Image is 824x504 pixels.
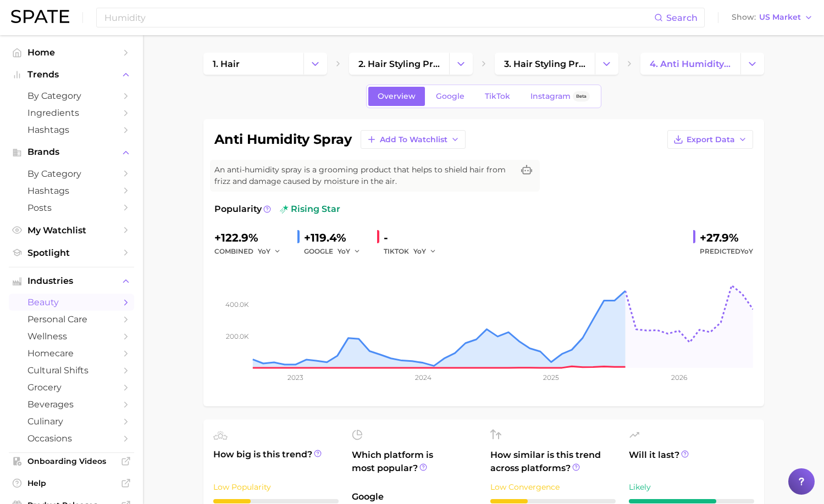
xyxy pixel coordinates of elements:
[740,247,753,255] span: YoY
[475,87,519,106] a: TikTok
[9,345,134,362] a: homecare
[214,229,289,247] div: +122.9%
[214,133,352,146] h1: anti humidity spray
[9,379,134,396] a: grocery
[258,245,281,258] button: YoY
[287,373,303,382] tspan: 2023
[490,480,616,494] div: Low Convergence
[214,164,513,187] span: An anti-humidity spray is a grooming product that helps to shield hair from frizz and damage caus...
[280,205,289,214] img: rising star
[521,87,599,106] a: InstagramBeta
[700,245,753,258] span: Predicted
[103,8,654,27] input: Search here for a brand, industry, or ingredient
[9,182,134,199] a: Hashtags
[9,222,134,239] a: My Watchlist
[27,314,115,324] span: personal care
[27,382,115,393] span: grocery
[9,273,134,289] button: Industries
[9,144,134,160] button: Brands
[27,416,115,427] span: culinary
[413,247,426,256] span: YoY
[27,203,115,213] span: Posts
[576,92,587,101] span: Beta
[27,248,115,258] span: Spotlight
[629,449,754,475] span: Will it last?
[732,14,756,20] span: Show
[27,70,115,80] span: Trends
[595,53,618,75] button: Change Category
[384,229,444,247] div: -
[368,87,425,106] a: Overview
[530,92,571,101] span: Instagram
[352,449,477,485] span: Which platform is most popular?
[671,373,687,382] tspan: 2026
[449,53,473,75] button: Change Category
[203,53,303,75] a: 1. hair
[338,247,350,256] span: YoY
[543,373,559,382] tspan: 2025
[27,91,115,101] span: by Category
[9,165,134,182] a: by Category
[427,87,474,106] a: Google
[27,348,115,359] span: homecare
[495,53,595,75] a: 3. hair styling products
[9,311,134,328] a: personal care
[27,108,115,118] span: Ingredients
[27,225,115,236] span: My Watchlist
[303,53,327,75] button: Change Category
[378,92,416,101] span: Overview
[27,297,115,307] span: beauty
[504,59,585,69] span: 3. hair styling products
[213,448,339,475] span: How big is this trend?
[358,59,440,69] span: 2. hair styling products
[384,245,444,258] div: TIKTOK
[759,14,801,20] span: US Market
[9,199,134,216] a: Posts
[9,104,134,121] a: Ingredients
[213,480,339,494] div: Low Popularity
[9,362,134,379] a: cultural shifts
[304,229,368,247] div: +119.4%
[27,47,115,58] span: Home
[9,294,134,311] a: beauty
[9,328,134,345] a: wellness
[9,66,134,83] button: Trends
[9,44,134,61] a: Home
[729,10,816,25] button: ShowUS Market
[258,247,270,256] span: YoY
[485,92,510,101] span: TikTok
[27,186,115,196] span: Hashtags
[9,475,134,491] a: Help
[740,53,764,75] button: Change Category
[687,135,735,144] span: Export Data
[280,203,340,216] span: rising star
[414,373,431,382] tspan: 2024
[352,490,477,503] span: Google
[9,121,134,138] a: Hashtags
[213,59,240,69] span: 1. hair
[9,430,134,447] a: occasions
[27,125,115,135] span: Hashtags
[27,365,115,376] span: cultural shifts
[9,413,134,430] a: culinary
[490,449,616,475] span: How similar is this trend across platforms?
[214,245,289,258] div: combined
[9,396,134,413] a: beverages
[413,245,437,258] button: YoY
[9,453,134,469] a: Onboarding Videos
[629,499,754,503] div: 7 / 10
[27,331,115,341] span: wellness
[9,244,134,261] a: Spotlight
[338,245,361,258] button: YoY
[27,478,115,488] span: Help
[27,456,115,466] span: Onboarding Videos
[490,499,616,503] div: 3 / 10
[650,59,731,69] span: 4. anti humidity spray
[349,53,449,75] a: 2. hair styling products
[11,10,69,23] img: SPATE
[380,135,447,144] span: Add to Watchlist
[27,433,115,444] span: occasions
[629,480,754,494] div: Likely
[27,147,115,157] span: Brands
[27,276,115,286] span: Industries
